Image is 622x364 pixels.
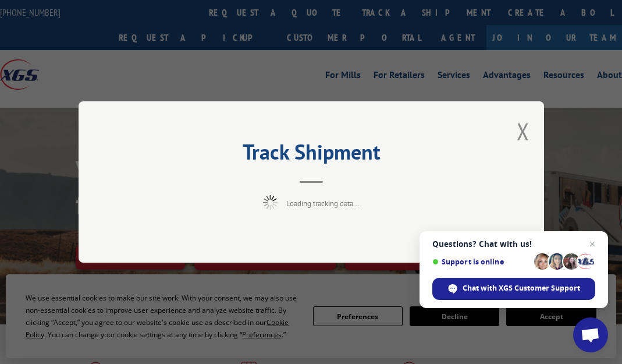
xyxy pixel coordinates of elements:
h2: Track Shipment [137,144,486,166]
div: Open chat [573,317,608,352]
span: Close chat [585,237,599,251]
div: Chat with XGS Customer Support [432,278,595,300]
span: Loading tracking data... [286,199,360,208]
img: xgs-loading [263,195,278,210]
span: Chat with XGS Customer Support [463,283,580,294]
span: Support is online [432,257,530,266]
button: Close modal [517,116,529,147]
span: Questions? Chat with us! [432,239,595,249]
